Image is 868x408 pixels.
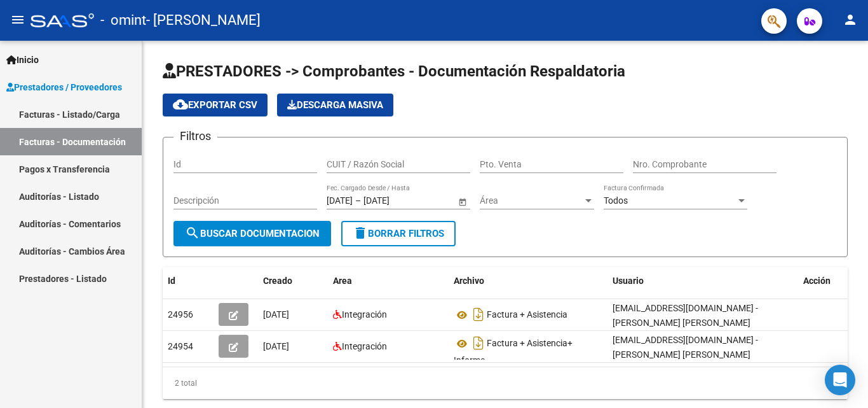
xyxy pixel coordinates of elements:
i: Descargar documento [470,333,487,353]
span: Creado [263,276,292,286]
datatable-header-cell: Creado [258,267,328,295]
h3: Filtros [173,127,217,145]
span: [DATE] [263,341,289,351]
span: Archivo [454,276,484,286]
app-download-masive: Descarga masiva de comprobantes (adjuntos) [277,94,393,116]
span: Área [480,195,583,206]
span: Factura + Asistencia [487,310,567,320]
div: Open Intercom Messenger [825,365,855,395]
span: Acción [803,276,831,286]
span: Buscar Documentacion [185,228,320,239]
span: Integración [342,309,387,320]
span: Inicio [6,53,39,67]
span: PRESTADORES -> Comprobantes - Documentación Respaldatoria [163,62,625,80]
span: [EMAIL_ADDRESS][DOMAIN_NAME] - [PERSON_NAME] [PERSON_NAME] [PERSON_NAME] [613,335,758,374]
button: Buscar Documentacion [173,221,331,246]
span: Usuario [613,276,644,286]
mat-icon: menu [10,12,25,27]
span: [DATE] [263,309,289,320]
span: [EMAIL_ADDRESS][DOMAIN_NAME] - [PERSON_NAME] [PERSON_NAME] [PERSON_NAME] [613,303,758,342]
datatable-header-cell: Area [328,267,449,295]
mat-icon: person [843,12,858,27]
mat-icon: delete [353,225,368,241]
div: 2 total [163,367,848,399]
mat-icon: cloud_download [173,97,188,112]
input: Fecha inicio [327,195,353,206]
span: Borrar Filtros [353,228,444,239]
datatable-header-cell: Usuario [607,267,798,295]
span: Area [333,276,352,286]
span: 24954 [168,341,193,351]
span: 24956 [168,309,193,320]
datatable-header-cell: Acción [798,267,862,295]
span: Integración [342,341,387,351]
span: Id [168,276,175,286]
span: Prestadores / Proveedores [6,80,122,94]
span: Descarga Masiva [287,99,383,111]
mat-icon: search [185,225,200,241]
button: Open calendar [456,195,469,208]
input: Fecha fin [363,195,426,206]
span: - omint [100,6,146,34]
span: Factura + Asistencia+ Informe [454,339,573,366]
span: Exportar CSV [173,99,257,111]
datatable-header-cell: Archivo [449,267,607,295]
button: Descarga Masiva [277,94,393,116]
button: Borrar Filtros [341,221,456,246]
datatable-header-cell: Id [163,267,214,295]
i: Descargar documento [470,304,487,325]
span: Todos [604,195,628,206]
span: - [PERSON_NAME] [146,6,261,34]
span: – [355,195,361,206]
button: Exportar CSV [163,94,268,116]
